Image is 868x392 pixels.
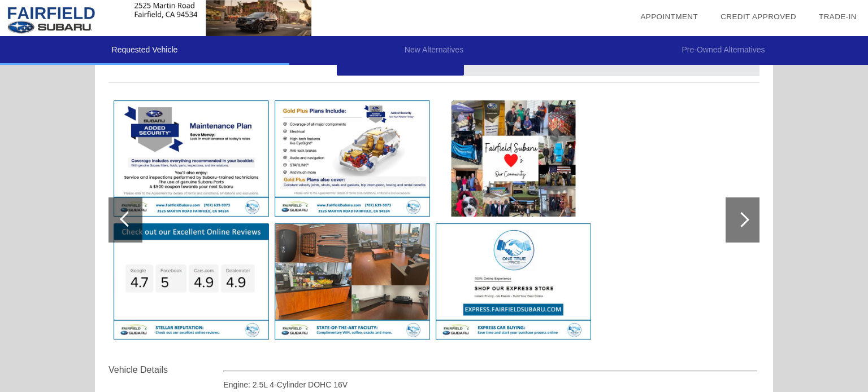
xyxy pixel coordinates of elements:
a: Appointment [640,12,698,21]
img: 5a996a96-837e-49b8-8dad-0fdaaa0a408a.jpg [436,100,591,217]
img: fed59f61-17ee-41ca-b81f-c3ba57e0c46e.jpg [436,223,591,340]
img: 2e2c662b-056b-468d-a239-b1502e67bd32.jpg [114,100,269,217]
img: f8ddb2f8-ffb5-49d1-811e-de4484bb722f.jpg [114,223,269,340]
div: Vehicle Details [108,363,223,377]
img: dfe6988c-55fd-4984-8620-73b0a4afd84f.jpg [275,223,430,340]
li: New Alternatives [289,36,579,65]
img: 19778420-0216-488d-a9fb-8b070c6fc073.jpg [275,100,430,217]
a: Credit Approved [721,12,796,21]
li: Pre-Owned Alternatives [579,36,868,65]
a: Trade-In [819,12,857,21]
div: Engine: 2.5L 4-Cylinder DOHC 16V [223,379,757,390]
